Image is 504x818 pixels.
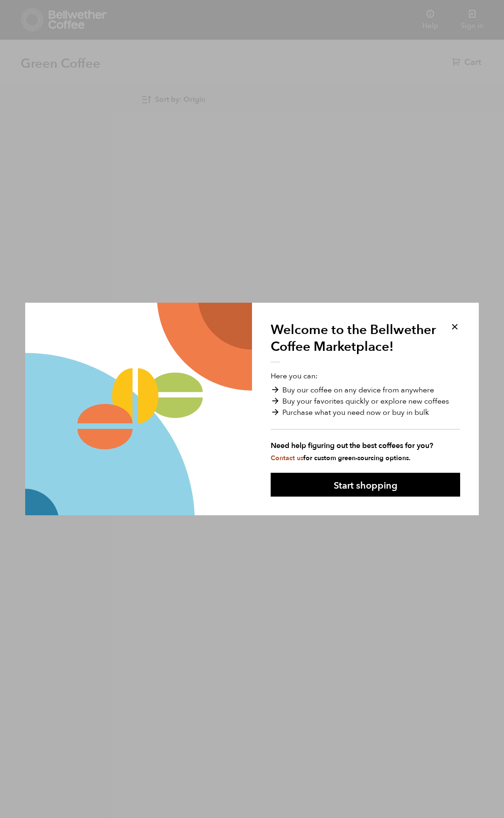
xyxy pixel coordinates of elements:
[271,454,411,462] small: for custom green-sourcing options.
[271,384,460,396] li: Buy our coffee on any device from anywhere
[271,440,460,451] strong: Need help figuring out the best coffees for you?
[271,321,437,363] h1: Welcome to the Bellwether Coffee Marketplace!
[271,454,303,462] a: Contact us
[271,407,460,418] li: Purchase what you need now or buy in bulk
[271,396,460,407] li: Buy your favorites quickly or explore new coffees
[271,473,460,497] button: Start shopping
[271,370,460,463] p: Here you can:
